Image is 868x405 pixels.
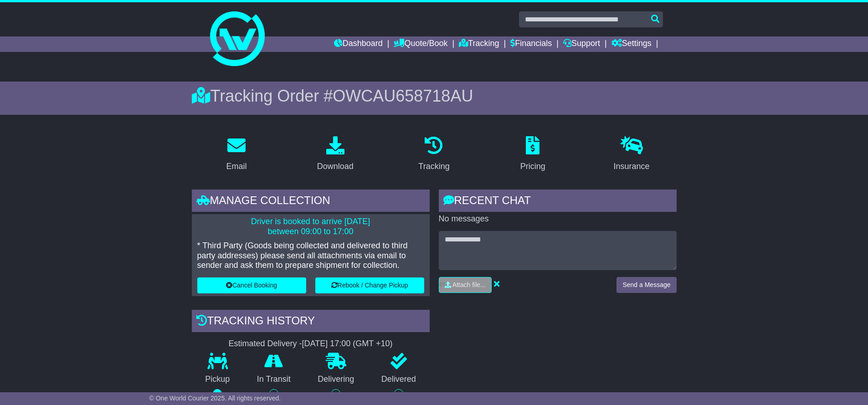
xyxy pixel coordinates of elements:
[192,339,430,349] div: Estimated Delivery -
[226,160,247,173] div: Email
[317,160,354,173] div: Download
[563,36,600,52] a: Support
[197,241,424,271] p: * Third Party (Goods being collected and delivered to third party addresses) please send all atta...
[192,310,430,334] div: Tracking history
[459,36,499,52] a: Tracking
[510,36,552,52] a: Financials
[197,217,424,236] p: Driver is booked to arrive [DATE] between 09:00 to 17:00
[192,86,677,106] div: Tracking Order #
[608,133,656,176] a: Insurance
[394,36,447,52] a: Quote/Book
[334,36,383,52] a: Dashboard
[439,190,677,214] div: RECENT CHAT
[302,339,393,349] div: [DATE] 17:00 (GMT +10)
[368,374,430,384] p: Delivered
[333,87,473,105] span: OWCAU658718AU
[614,160,650,173] div: Insurance
[149,395,281,402] span: © One World Courier 2025. All rights reserved.
[304,374,368,384] p: Delivering
[611,36,652,52] a: Settings
[315,277,424,293] button: Rebook / Change Pickup
[616,277,676,293] button: Send a Message
[243,374,304,384] p: In Transit
[192,190,430,214] div: Manage collection
[514,133,551,176] a: Pricing
[520,160,545,173] div: Pricing
[192,374,244,384] p: Pickup
[220,133,252,176] a: Email
[311,133,360,176] a: Download
[412,133,455,176] a: Tracking
[418,160,449,173] div: Tracking
[439,214,677,224] p: No messages
[197,277,306,293] button: Cancel Booking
